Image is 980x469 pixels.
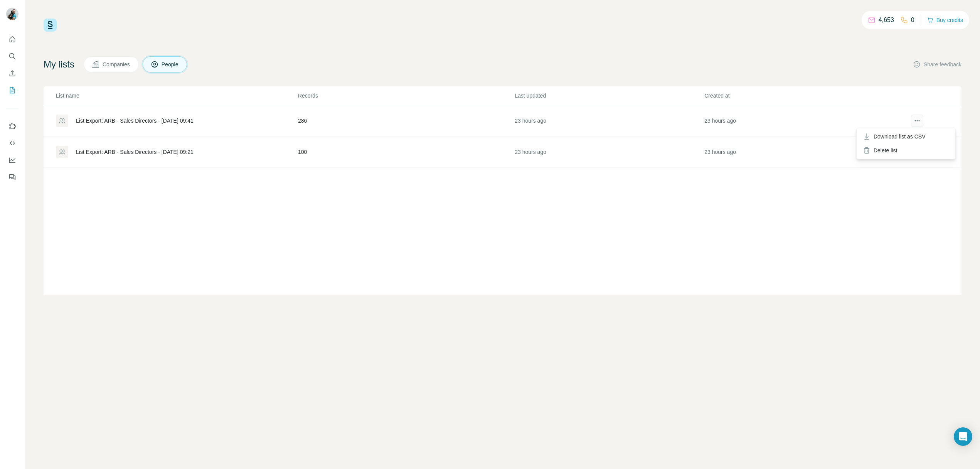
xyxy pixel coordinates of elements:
button: My lists [6,83,19,97]
img: Surfe Logo [44,19,57,32]
p: 4,653 [879,15,894,25]
td: 23 hours ago [514,105,704,137]
button: Search [6,49,19,63]
td: 286 [298,105,514,137]
p: List name [56,92,297,100]
div: List Export: ARB - Sales Directors - [DATE] 09:21 [76,148,194,156]
button: Enrich CSV [6,66,19,80]
button: Use Surfe on LinkedIn [6,119,19,133]
td: 23 hours ago [704,105,894,137]
td: 23 hours ago [704,137,894,168]
button: Quick start [6,32,19,46]
h4: My lists [44,58,74,71]
div: Delete list [858,143,954,157]
p: 0 [911,15,914,25]
td: 100 [298,137,514,168]
span: People [162,61,179,68]
button: Share feedback [913,61,961,68]
button: actions [911,115,923,127]
td: 23 hours ago [514,137,704,168]
button: Feedback [6,170,19,184]
button: Use Surfe API [6,136,19,150]
div: Open Intercom Messenger [954,427,972,446]
p: Created at [704,92,893,100]
button: Buy credits [927,15,963,25]
span: Download list as CSV [874,133,926,140]
span: Companies [103,61,131,68]
p: Records [298,92,514,100]
div: List Export: ARB - Sales Directors - [DATE] 09:41 [76,117,194,125]
button: Dashboard [6,153,19,167]
img: Avatar [6,8,19,20]
p: Last updated [515,92,704,100]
